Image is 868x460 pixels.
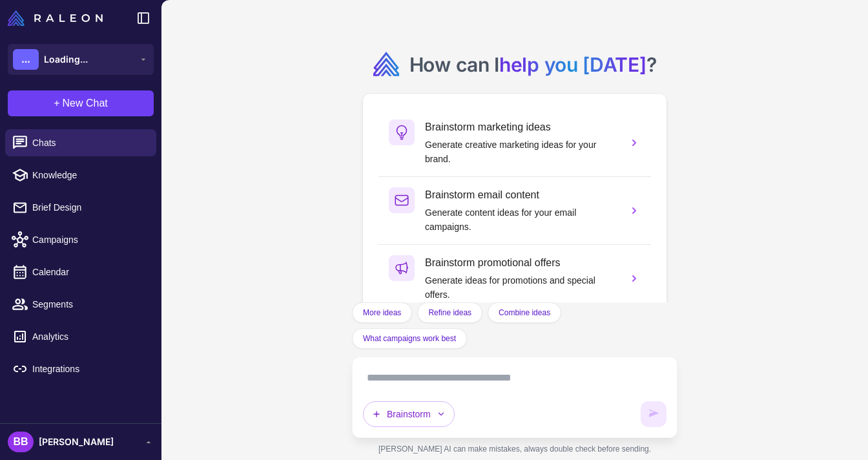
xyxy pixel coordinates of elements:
[363,333,456,344] span: What campaigns work best
[32,168,146,182] span: Knowledge
[5,129,156,156] a: Chats
[5,258,156,286] a: Calendar
[13,49,39,70] div: ...
[409,52,657,78] h2: How can I ?
[425,187,617,203] h3: Brainstorm email content
[5,291,156,318] a: Segments
[417,302,482,323] button: Refine ideas
[32,265,146,279] span: Calendar
[499,307,550,319] span: Combine ideas
[352,438,677,460] div: [PERSON_NAME] AI can make mistakes, always double check before sending.
[363,401,455,427] button: Brainstorm
[8,90,154,116] button: +New Chat
[8,44,154,75] button: ...Loading...
[425,273,617,302] p: Generate ideas for promotions and special offers.
[32,297,146,311] span: Segments
[5,355,156,382] a: Integrations
[425,120,617,135] h3: Brainstorm marketing ideas
[425,205,617,234] p: Generate content ideas for your email campaigns.
[54,96,59,111] span: +
[44,52,88,67] span: Loading...
[5,323,156,350] a: Analytics
[39,435,114,449] span: [PERSON_NAME]
[499,53,646,76] span: help you [DATE]
[8,10,103,26] img: Raleon Logo
[5,226,156,253] a: Campaigns
[352,328,467,349] button: What campaigns work best
[425,255,617,271] h3: Brainstorm promotional offers
[32,200,146,214] span: Brief Design
[32,136,146,150] span: Chats
[5,194,156,221] a: Brief Design
[488,302,561,323] button: Combine ideas
[363,307,401,319] span: More ideas
[32,329,146,344] span: Analytics
[32,362,146,376] span: Integrations
[8,432,34,452] div: BB
[428,307,471,319] span: Refine ideas
[425,138,617,166] p: Generate creative marketing ideas for your brand.
[63,96,108,111] span: New Chat
[8,10,108,26] a: Raleon Logo
[352,302,412,323] button: More ideas
[32,233,146,247] span: Campaigns
[5,162,156,189] a: Knowledge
